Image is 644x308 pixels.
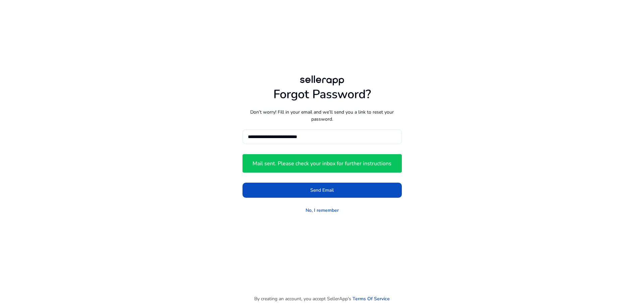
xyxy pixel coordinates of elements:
[253,161,391,167] h4: Mail sent. Please check your inbox for further instructions
[353,295,390,302] a: Terms Of Service
[306,207,339,214] a: No, I remember
[243,183,402,198] button: Send Email
[243,109,402,123] p: Don’t worry! Fill in your email and we’ll send you a link to reset your password.
[243,87,402,102] h1: Forgot Password?
[310,187,334,194] span: Send Email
